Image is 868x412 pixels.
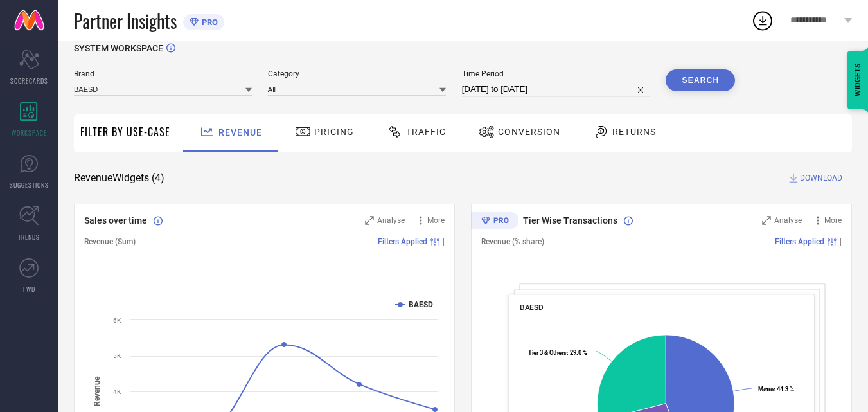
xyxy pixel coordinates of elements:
[758,386,774,393] tspan: Metro
[528,349,567,356] tspan: Tier 3 & Others
[443,237,445,246] span: |
[268,69,446,78] span: Category
[498,127,560,137] span: Conversion
[406,127,446,137] span: Traffic
[612,127,656,137] span: Returns
[774,216,802,225] span: Analyse
[23,284,35,294] span: FWD
[84,215,147,226] span: Sales over time
[427,216,445,225] span: More
[365,216,374,225] svg: Zoom
[80,124,170,139] span: Filter By Use-Case
[93,376,102,406] tspan: Revenue
[528,349,587,356] text: : 29.0 %
[758,386,794,393] text: : 44.3 %
[520,303,544,312] span: BAESD
[84,237,136,246] span: Revenue (Sum)
[666,69,735,91] button: Search
[314,127,354,137] span: Pricing
[74,8,177,34] span: Partner Insights
[10,76,48,85] span: SCORECARDS
[471,212,518,231] div: Premium
[10,180,49,190] span: SUGGESTIONS
[74,43,163,53] span: SYSTEM WORKSPACE
[378,237,427,246] span: Filters Applied
[824,216,842,225] span: More
[113,317,121,324] text: 6K
[462,69,650,78] span: Time Period
[377,216,405,225] span: Analyse
[74,69,252,78] span: Brand
[481,237,544,246] span: Revenue (% share)
[218,127,262,138] span: Revenue
[462,82,650,97] input: Select time period
[523,215,617,226] span: Tier Wise Transactions
[12,128,47,138] span: WORKSPACE
[751,9,774,32] div: Open download list
[800,172,842,184] span: DOWNLOAD
[775,237,824,246] span: Filters Applied
[840,237,842,246] span: |
[113,388,121,395] text: 4K
[199,17,218,27] span: PRO
[762,216,771,225] svg: Zoom
[18,232,40,242] span: TRENDS
[409,300,433,309] text: BAESD
[74,172,164,184] span: Revenue Widgets ( 4 )
[113,352,121,359] text: 5K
